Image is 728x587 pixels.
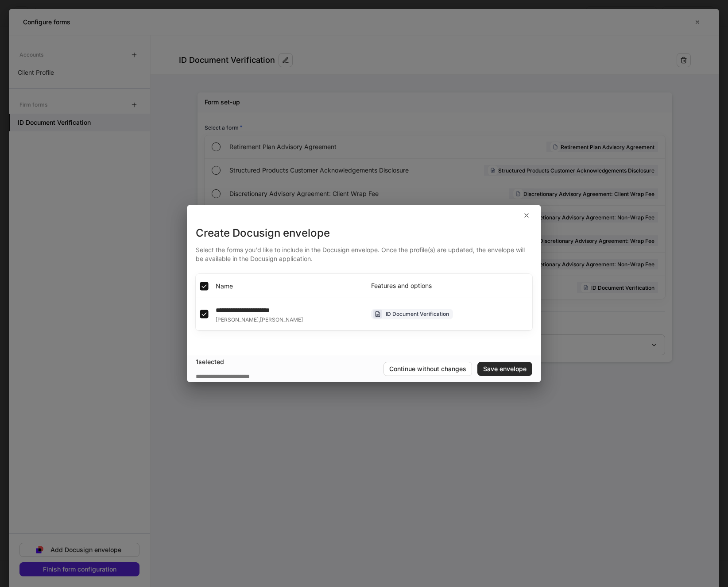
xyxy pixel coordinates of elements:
[386,310,449,318] div: ID Document Verification
[389,366,466,372] div: Continue without changes
[260,316,303,323] span: [PERSON_NAME]
[216,316,259,323] span: [PERSON_NAME]
[483,366,527,372] div: Save envelope
[364,274,532,298] th: Features and options
[477,362,532,376] button: Save envelope
[216,282,233,291] span: Name
[196,240,532,263] div: Select the forms you'd like to include in the Docusign envelope. Once the profile(s) are updated,...
[383,362,472,376] button: Continue without changes
[196,226,532,240] div: Create Docusign envelope
[196,357,383,366] div: 1 selected
[216,316,303,323] div: ,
